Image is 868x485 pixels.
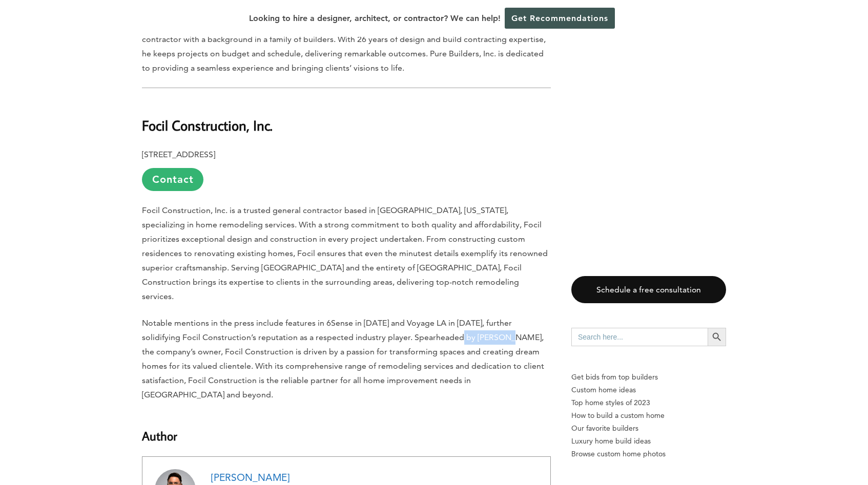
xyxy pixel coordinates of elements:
a: Contact [142,168,203,191]
span: Notable mentions in the press include features in 6Sense in [DATE] and Voyage LA in [DATE], furth... [142,318,544,399]
h3: Author [142,414,551,445]
a: [PERSON_NAME] [211,472,290,483]
span: Focil Construction, Inc. is a trusted general contractor based in [GEOGRAPHIC_DATA], [US_STATE], ... [142,205,548,301]
b: Focil Construction, Inc. [142,116,273,134]
span: In the press, Pure Builders, Inc. has garnered recognition. Calabasas Style Magazine and 6Sense h... [142,6,546,73]
a: How to build a custom home [571,409,726,422]
a: Luxury home build ideas [571,435,726,448]
a: Schedule a free consultation [571,276,726,303]
a: Get Recommendations [505,8,615,29]
p: Get bids from top builders [571,371,726,384]
svg: Search [711,331,722,343]
a: Our favorite builders [571,422,726,435]
a: Top home styles of 2023 [571,396,726,409]
b: [STREET_ADDRESS] [142,150,215,159]
a: Browse custom home photos [571,448,726,460]
input: Search here... [571,328,708,346]
a: Custom home ideas [571,384,726,396]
